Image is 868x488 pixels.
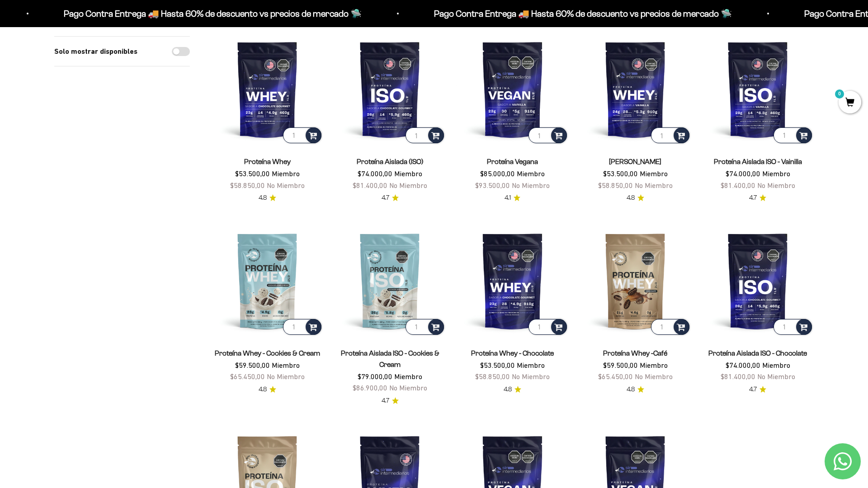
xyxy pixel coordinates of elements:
span: Miembro [272,361,300,369]
p: Pago Contra Entrega 🚚 Hasta 60% de descuento vs precios de mercado 🛸 [434,6,732,21]
span: $53.500,00 [235,169,270,178]
a: 4.84.8 de 5.0 estrellas [504,385,521,394]
span: 4.8 [504,385,512,394]
a: 4.84.8 de 5.0 estrellas [627,385,644,394]
span: No Miembro [757,372,795,380]
a: Proteína Aislada ISO - Cookies & Cream [341,349,439,368]
span: Miembro [762,361,790,369]
a: Proteína Whey -Café [603,349,667,357]
a: Proteína Whey [244,158,291,165]
a: Proteína Whey - Chocolate [471,349,554,357]
span: No Miembro [267,372,305,380]
span: No Miembro [512,372,550,380]
span: $59.500,00 [603,361,638,369]
a: 4.14.1 de 5.0 estrellas [505,193,520,203]
a: [PERSON_NAME] [609,158,661,165]
a: Proteína Whey - Cookies & Cream [215,349,320,357]
span: $79.000,00 [358,372,392,380]
a: 4.84.8 de 5.0 estrellas [627,193,644,203]
span: No Miembro [635,372,673,380]
mark: 0 [834,89,845,99]
span: Miembro [762,169,790,178]
a: Proteína Aislada ISO - Chocolate [708,349,807,357]
a: 4.84.8 de 5.0 estrellas [259,193,276,203]
span: No Miembro [635,181,673,189]
span: Miembro [272,169,300,178]
span: $58.850,00 [598,181,633,189]
span: Miembro [517,169,545,178]
span: $59.500,00 [235,361,270,369]
span: $58.850,00 [230,181,265,189]
span: No Miembro [389,384,427,392]
a: Proteína Aislada ISO - Vainilla [714,158,802,165]
span: $58.850,00 [475,372,510,380]
a: 4.84.8 de 5.0 estrellas [259,385,276,394]
span: $65.450,00 [230,372,265,380]
a: Proteína Aislada (ISO) [357,158,424,165]
span: 4.7 [382,396,389,406]
span: $74.000,00 [358,169,392,178]
span: 4.1 [505,193,511,203]
span: 4.8 [627,385,635,394]
a: 4.74.7 de 5.0 estrellas [382,193,399,203]
span: $81.400,00 [721,372,755,380]
a: 4.74.7 de 5.0 estrellas [749,193,766,203]
span: $53.500,00 [603,169,638,178]
a: 4.74.7 de 5.0 estrellas [382,396,399,406]
span: $85.000,00 [480,169,515,178]
span: Miembro [517,361,545,369]
span: $53.500,00 [480,361,515,369]
span: $74.000,00 [726,169,760,178]
span: 4.7 [749,193,757,203]
a: 0 [839,98,861,108]
span: $81.400,00 [353,181,387,189]
span: $93.500,00 [475,181,510,189]
span: $65.450,00 [598,372,633,380]
span: No Miembro [512,181,550,189]
span: $81.400,00 [721,181,755,189]
span: Miembro [640,169,668,178]
span: $86.900,00 [353,384,387,392]
span: Miembro [394,372,422,380]
span: 4.8 [259,193,267,203]
p: Pago Contra Entrega 🚚 Hasta 60% de descuento vs precios de mercado 🛸 [64,6,362,21]
span: No Miembro [757,181,795,189]
span: 4.7 [749,385,757,394]
span: 4.7 [382,193,389,203]
span: No Miembro [389,181,427,189]
span: 4.8 [259,385,267,394]
a: 4.74.7 de 5.0 estrellas [749,385,766,394]
span: Miembro [640,361,668,369]
label: Solo mostrar disponibles [54,46,137,57]
span: $74.000,00 [726,361,760,369]
span: 4.8 [627,193,635,203]
span: Miembro [394,169,422,178]
span: No Miembro [267,181,305,189]
a: Proteína Vegana [487,158,538,165]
